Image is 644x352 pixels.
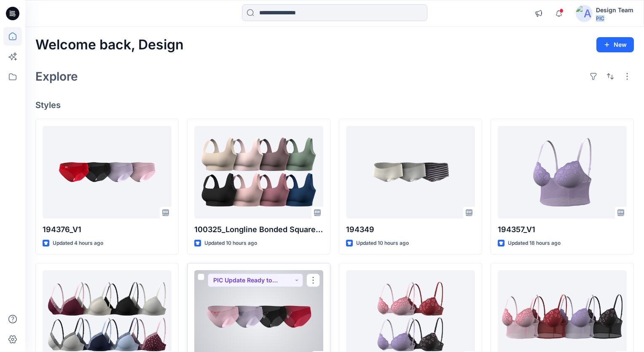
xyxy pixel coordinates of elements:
[596,15,633,22] div: PIC
[576,5,593,22] img: avatar
[498,224,627,236] p: 194357_V1
[508,239,561,248] p: Updated 18 hours ago
[346,126,475,219] a: 194349
[356,239,409,248] p: Updated 10 hours ago
[194,224,323,236] p: 100325_Longline Bonded Square Neck Bra
[35,100,634,110] h4: Styles
[43,224,172,236] p: 194376_V1
[194,126,323,219] a: 100325_Longline Bonded Square Neck Bra
[53,239,103,248] p: Updated 4 hours ago
[596,37,634,52] button: New
[35,70,78,83] h2: Explore
[346,224,475,236] p: 194349
[498,126,627,219] a: 194357_V1
[204,239,257,248] p: Updated 10 hours ago
[596,5,633,15] div: Design Team
[43,126,172,219] a: 194376_V1
[35,37,184,53] h2: Welcome back, Design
